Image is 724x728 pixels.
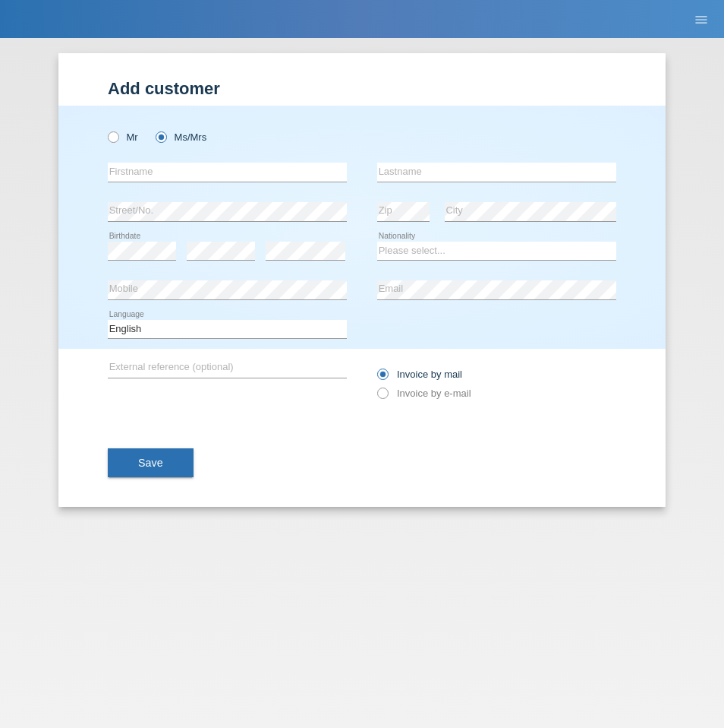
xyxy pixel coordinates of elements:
input: Invoice by mail [377,369,387,388]
label: Ms/Mrs [156,131,206,143]
label: Invoice by e-mail [377,388,471,399]
input: Mr [108,131,118,141]
label: Mr [108,131,138,143]
label: Invoice by mail [377,369,462,380]
a: menu [686,14,716,24]
input: Ms/Mrs [156,131,165,141]
span: Save [138,457,163,469]
button: Save [108,448,194,477]
i: menu [694,12,709,27]
h1: Add customer [108,79,616,98]
input: Invoice by e-mail [377,388,387,407]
